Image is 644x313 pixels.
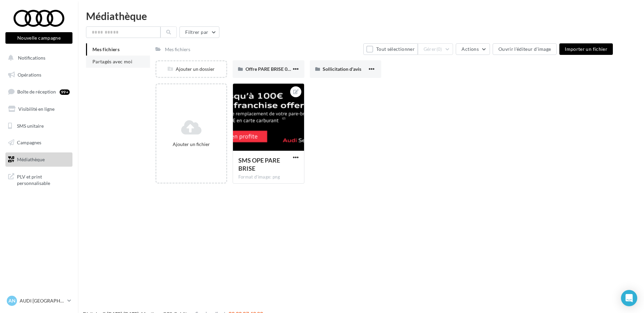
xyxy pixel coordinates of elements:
span: Boîte de réception [17,89,56,95]
div: Format d'image: png [238,174,299,180]
div: Ajouter un dossier [156,66,226,72]
span: SMS OPE PARE BRISE [238,156,280,172]
button: Ouvrir l'éditeur d'image [493,43,557,55]
a: Opérations [4,68,74,82]
span: PLV et print personnalisable [17,172,70,187]
p: AUDI [GEOGRAPHIC_DATA] [20,297,65,304]
a: Médiathèque [4,152,74,167]
div: Ajouter un fichier [159,141,223,148]
button: Tout sélectionner [363,43,417,55]
span: Mes fichiers [92,46,120,52]
span: Sollicitation d'avis [323,66,361,72]
span: Partagés avec moi [92,59,132,64]
div: Médiathèque [86,11,636,21]
span: AN [8,297,16,304]
button: Actions [456,43,490,55]
button: Notifications [4,51,71,65]
a: PLV et print personnalisable [4,169,74,189]
span: Opérations [18,72,41,78]
span: Visibilité en ligne [18,106,55,112]
div: 99+ [60,89,70,95]
span: Actions [461,46,478,52]
span: Campagnes [17,140,41,145]
span: Offre PARE BRISE 025 [245,66,293,72]
div: Mes fichiers [165,46,190,53]
a: Visibilité en ligne [4,102,74,116]
button: Importer un fichier [559,43,613,55]
span: (0) [436,46,442,52]
a: AN AUDI [GEOGRAPHIC_DATA] [5,294,72,307]
a: SMS unitaire [4,119,74,133]
button: Nouvelle campagne [5,32,72,44]
span: SMS unitaire [17,123,44,128]
div: Open Intercom Messenger [621,290,637,306]
span: Médiathèque [17,156,45,162]
a: Boîte de réception99+ [4,84,74,99]
span: Notifications [18,55,45,61]
button: Filtrer par [179,26,219,38]
button: Gérer(0) [418,43,453,55]
a: Campagnes [4,135,74,150]
span: Importer un fichier [565,46,607,52]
